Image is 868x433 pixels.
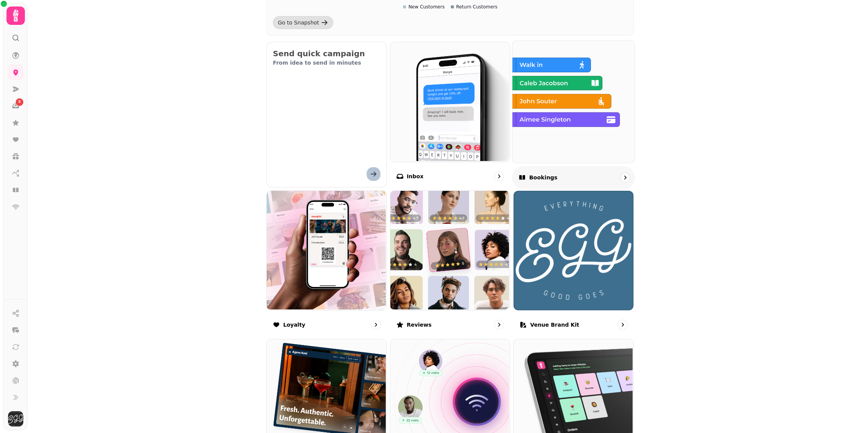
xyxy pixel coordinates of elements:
[372,321,380,329] svg: go to
[266,190,387,336] a: LoyaltyLoyalty
[7,411,25,426] button: User avatar
[8,98,23,114] a: 5
[451,4,498,10] div: Return Customers
[512,40,634,162] img: Bookings
[390,41,509,161] img: Inbox
[530,321,579,329] p: Venue brand kit
[8,411,23,426] img: User avatar
[273,59,380,67] p: From idea to send in minutes
[273,48,380,59] h2: Send quick campaign
[495,173,503,180] svg: go to
[514,191,633,310] img: aHR0cHM6Ly9maWxlcy5zdGFtcGVkZS5haS8wMzEyNjdmNi0zNjFmLTExZWEtOTQ3Mi0wNmE0ZDY1OTcxNjAvbWVkaWEvOWJiO...
[278,19,319,26] div: Go to Snapshot
[407,321,432,329] p: Reviews
[390,190,509,310] img: Reviews
[407,173,424,180] p: Inbox
[283,321,305,329] p: Loyalty
[621,174,629,181] svg: go to
[390,42,511,187] a: InboxInbox
[266,190,386,310] img: Loyalty
[512,40,635,189] a: BookingsBookings
[18,99,21,105] span: 5
[619,321,627,329] svg: go to
[273,16,333,29] a: Go to Snapshot
[390,190,511,336] a: ReviewsReviews
[513,190,634,336] a: Venue brand kit
[495,321,503,329] svg: go to
[266,42,387,187] button: Send quick campaignFrom idea to send in minutes
[529,174,558,181] p: Bookings
[403,4,445,10] div: New Customers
